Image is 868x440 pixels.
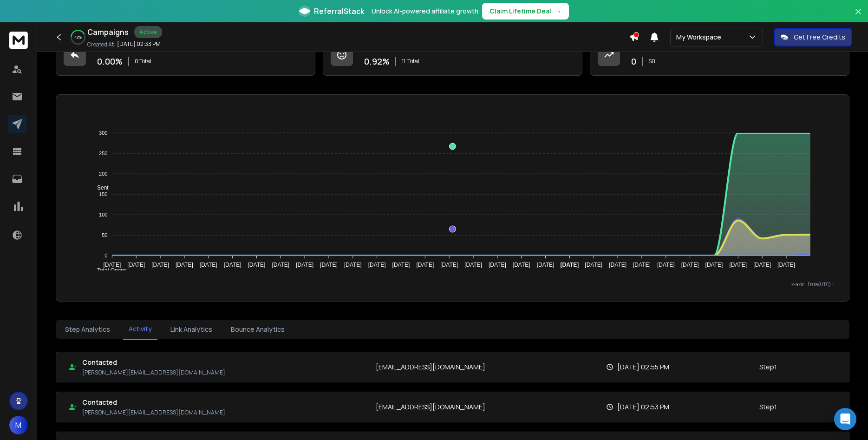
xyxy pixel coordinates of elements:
[225,319,290,340] button: Bounce Analytics
[513,262,530,268] tspan: [DATE]
[90,184,109,191] span: Sent
[151,262,169,268] tspan: [DATE]
[402,58,405,65] span: 11
[681,262,699,268] tspan: [DATE]
[368,262,386,268] tspan: [DATE]
[631,55,636,68] p: 0
[104,262,121,268] tspan: [DATE]
[102,232,107,238] tspan: 50
[759,402,777,412] p: Step 1
[834,408,856,430] div: Open Intercom Messenger
[648,58,655,65] p: $ 0
[392,262,410,268] tspan: [DATE]
[87,41,115,48] p: Created At:
[200,262,217,268] tspan: [DATE]
[489,262,506,268] tspan: [DATE]
[99,151,107,156] tspan: 250
[90,267,127,274] span: Total Opens
[440,262,458,268] tspan: [DATE]
[176,262,193,268] tspan: [DATE]
[99,130,107,136] tspan: 300
[407,58,419,65] span: Total
[774,28,852,46] button: Get Free Credits
[537,262,555,268] tspan: [DATE]
[777,262,795,268] tspan: [DATE]
[87,26,129,38] h1: Campaigns
[9,416,28,434] button: M
[555,7,561,16] span: →
[104,253,107,258] tspan: 0
[248,262,266,268] tspan: [DATE]
[97,55,123,68] p: 0.00 %
[705,262,723,268] tspan: [DATE]
[344,262,362,268] tspan: [DATE]
[561,262,579,268] tspan: [DATE]
[127,262,145,268] tspan: [DATE]
[56,36,315,76] a: Reply Rate0.00%0 Total
[117,40,161,48] p: [DATE] 02:33 PM
[224,262,241,268] tspan: [DATE]
[464,262,482,268] tspan: [DATE]
[314,6,364,17] span: ReferralStack
[376,402,485,412] p: [EMAIL_ADDRESS][DOMAIN_NAME]
[372,7,478,16] p: Unlock AI-powered affiliate growth
[633,262,651,268] tspan: [DATE]
[590,36,849,76] a: Opportunities0$0
[296,262,313,268] tspan: [DATE]
[59,319,116,340] button: Step Analytics
[74,34,82,40] p: 42 %
[852,6,864,28] button: Close banner
[71,281,834,288] p: x-axis : Date(UTC)
[135,58,151,65] p: 0 Total
[82,369,225,376] p: [PERSON_NAME][EMAIL_ADDRESS][DOMAIN_NAME]
[99,212,107,217] tspan: 100
[82,398,225,407] h1: Contacted
[609,262,627,268] tspan: [DATE]
[482,3,569,20] button: Claim Lifetime Deal→
[364,55,390,68] p: 0.92 %
[794,33,845,42] p: Get Free Credits
[657,262,675,268] tspan: [DATE]
[617,402,669,412] p: [DATE] 02:53 PM
[417,262,434,268] tspan: [DATE]
[320,262,338,268] tspan: [DATE]
[376,362,485,372] p: [EMAIL_ADDRESS][DOMAIN_NAME]
[585,262,602,268] tspan: [DATE]
[617,362,669,372] p: [DATE] 02:55 PM
[753,262,771,268] tspan: [DATE]
[730,262,747,268] tspan: [DATE]
[82,409,225,416] p: [PERSON_NAME][EMAIL_ADDRESS][DOMAIN_NAME]
[676,33,725,42] p: My Workspace
[272,262,289,268] tspan: [DATE]
[759,362,777,372] p: Step 1
[82,358,225,367] h1: Contacted
[99,191,107,197] tspan: 150
[134,26,162,38] div: Active
[165,319,218,340] button: Link Analytics
[323,36,582,76] a: Bounce Rate0.92%11Total
[99,171,107,177] tspan: 200
[123,319,157,340] button: Activity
